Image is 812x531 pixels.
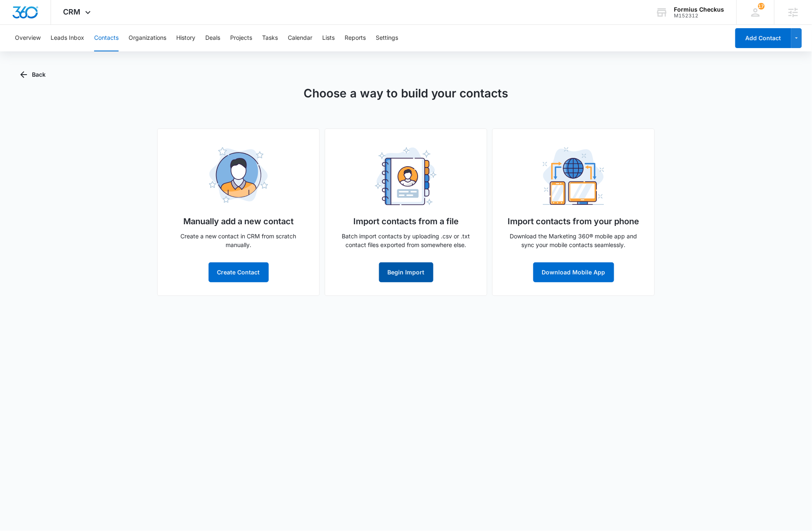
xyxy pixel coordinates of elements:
[176,25,195,51] button: History
[94,25,119,51] button: Contacts
[209,262,269,282] button: Create Contact
[183,215,294,228] h5: Manually add a new contact
[63,7,81,16] span: CRM
[230,25,252,51] button: Projects
[508,215,639,228] h5: Import contacts from your phone
[735,28,791,48] button: Add Contact
[288,25,312,51] button: Calendar
[674,13,724,19] div: account id
[322,25,335,51] button: Lists
[129,25,166,51] button: Organizations
[758,3,765,10] span: 17
[338,232,474,249] p: Batch import contacts by uploading .csv or .txt contact files exported from somewhere else.
[171,232,306,249] p: Create a new contact in CRM from scratch manually.
[379,262,433,282] button: Begin Import
[758,3,765,10] div: notifications count
[533,262,614,282] button: Download Mobile App
[353,215,459,228] h5: Import contacts from a file
[345,25,366,51] button: Reports
[20,65,46,85] button: Back
[51,25,84,51] button: Leads Inbox
[376,25,398,51] button: Settings
[15,25,41,51] button: Overview
[262,25,278,51] button: Tasks
[674,6,724,13] div: account name
[506,232,641,249] p: Download the Marketing 360® mobile app and sync your mobile contacts seamlessly.
[304,85,508,102] h1: Choose a way to build your contacts
[205,25,220,51] button: Deals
